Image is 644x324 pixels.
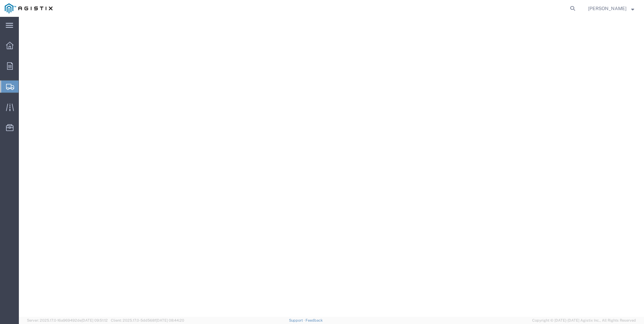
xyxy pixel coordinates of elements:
img: logo [5,3,53,13]
span: [DATE] 08:44:20 [156,318,184,322]
span: Sharay Galdeira [588,5,626,12]
span: Server: 2025.17.0-16a969492de [27,318,108,322]
span: [DATE] 09:51:12 [82,318,108,322]
a: Support [289,318,306,322]
span: Copyright © [DATE]-[DATE] Agistix Inc., All Rights Reserved [532,318,636,323]
a: Feedback [305,318,323,322]
button: [PERSON_NAME] [588,4,635,12]
iframe: FS Legacy Container [19,17,644,317]
span: Client: 2025.17.0-5dd568f [111,318,184,322]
